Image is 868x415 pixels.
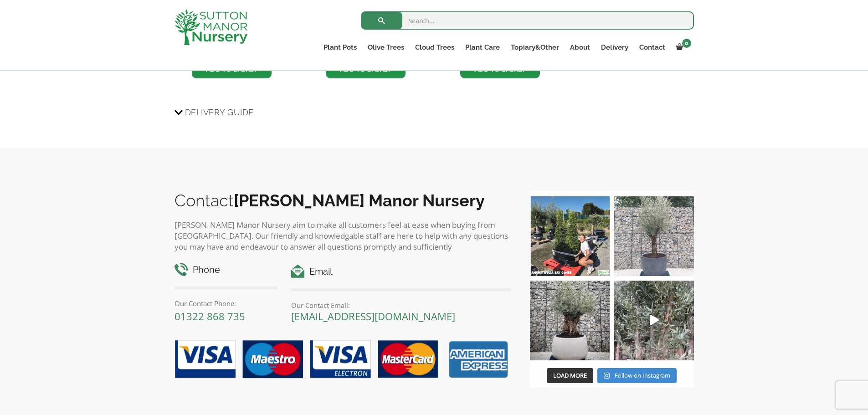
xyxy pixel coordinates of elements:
h4: Email [291,265,511,279]
button: Load More [547,368,593,384]
a: [EMAIL_ADDRESS][DOMAIN_NAME] [291,309,455,323]
a: Instagram Follow on Instagram [597,368,676,384]
svg: Play [650,315,659,325]
img: Check out this beauty we potted at our nursery today ❤️‍🔥 A huge, ancient gnarled Olive tree plan... [530,281,610,360]
h4: Phone [175,263,278,277]
img: New arrivals Monday morning of beautiful olive trees 🤩🤩 The weather is beautiful this summer, gre... [614,281,694,360]
a: 0 [671,41,694,54]
h2: Contact [175,191,512,210]
a: 01322 868 735 [175,309,245,323]
span: Load More [553,371,587,379]
a: Play [614,281,694,360]
b: [PERSON_NAME] Manor Nursery [234,191,485,210]
a: Plant Care [460,41,505,54]
img: A beautiful multi-stem Spanish Olive tree potted in our luxurious fibre clay pots 😍😍 [614,196,694,276]
span: Delivery Guide [185,104,254,121]
img: logo [175,9,247,45]
a: Topiary&Other [505,41,565,54]
p: Our Contact Phone: [175,298,278,309]
img: Our elegant & picturesque Angustifolia Cones are an exquisite addition to your Bay Tree collectio... [530,196,610,276]
a: Contact [634,41,671,54]
a: Delivery [596,41,634,54]
input: Search... [361,11,694,30]
svg: Instagram [604,372,610,379]
p: Our Contact Email: [291,300,511,311]
span: Follow on Instagram [615,371,670,379]
p: [PERSON_NAME] Manor Nursery aim to make all customers feel at ease when buying from [GEOGRAPHIC_D... [175,220,512,252]
a: Plant Pots [318,41,362,54]
a: Cloud Trees [410,41,460,54]
a: About [565,41,596,54]
img: payment-options.png [168,335,512,385]
a: Olive Trees [362,41,410,54]
span: 0 [682,39,691,48]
